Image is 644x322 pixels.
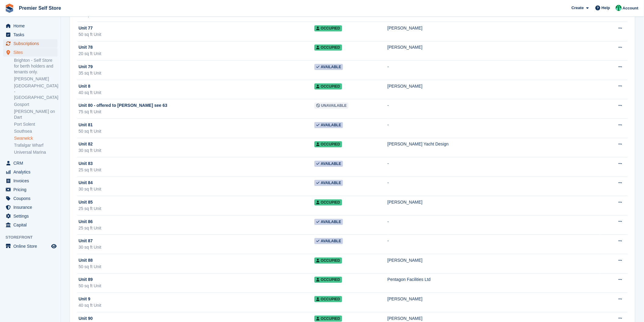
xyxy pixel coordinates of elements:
[602,5,610,11] span: Help
[14,128,58,134] a: Southsea
[5,4,14,13] img: stora-icon-8386f47178a22dfd0bd8f6a31ec36ba5ce8667c1dd55bd0f319d3a0aa187defe.svg
[623,5,639,11] span: Account
[314,316,342,322] span: Occupied
[79,302,314,309] div: 40 sq ft Unit
[14,135,58,141] a: Swanwick
[14,83,58,100] a: [GEOGRAPHIC_DATA] - [GEOGRAPHIC_DATA]
[79,238,93,244] span: Unit 87
[3,22,58,30] a: menu
[387,25,600,31] div: [PERSON_NAME]
[13,39,50,48] span: Subscriptions
[14,149,58,155] a: Universal Marina
[79,64,93,70] span: Unit 79
[616,5,622,11] img: Peter Pring
[387,315,600,322] div: [PERSON_NAME]
[79,122,93,128] span: Unit 81
[79,83,90,89] span: Unit 8
[314,257,342,264] span: Occupied
[13,242,50,250] span: Online Store
[314,64,343,70] span: Available
[13,203,50,212] span: Insurance
[387,177,600,196] td: -
[314,25,342,31] span: Occupied
[3,221,58,229] a: menu
[79,199,93,205] span: Unit 85
[14,76,58,82] a: [PERSON_NAME]
[13,194,50,203] span: Coupons
[14,58,58,75] a: Brighton - Self Store for berth holders and tenants only.
[79,44,93,51] span: Unit 78
[3,177,58,185] a: menu
[79,128,314,135] div: 50 sq ft Unit
[3,194,58,203] a: menu
[13,30,50,39] span: Tasks
[314,141,342,147] span: Occupied
[14,142,58,148] a: Trafalgar Wharf
[3,242,58,250] a: menu
[314,238,343,244] span: Available
[314,161,343,167] span: Available
[79,167,314,173] div: 25 sq ft Unit
[3,212,58,220] a: menu
[79,186,314,192] div: 30 sq ft Unit
[79,257,93,264] span: Unit 88
[79,141,93,147] span: Unit 82
[387,215,600,235] td: -
[387,235,600,254] td: -
[3,39,58,48] a: menu
[13,212,50,220] span: Settings
[79,89,314,96] div: 40 sq ft Unit
[13,185,50,194] span: Pricing
[79,102,167,109] span: Unit 80 - offered to [PERSON_NAME] see 63
[3,159,58,167] a: menu
[387,199,600,205] div: [PERSON_NAME]
[387,83,600,89] div: [PERSON_NAME]
[314,122,343,128] span: Available
[13,159,50,167] span: CRM
[50,243,58,250] a: Preview store
[387,157,600,177] td: -
[13,221,50,229] span: Capital
[387,257,600,264] div: [PERSON_NAME]
[14,109,58,120] a: [PERSON_NAME] on Dart
[387,61,600,80] td: -
[13,22,50,30] span: Home
[79,160,93,167] span: Unit 83
[13,177,50,185] span: Invoices
[572,5,584,11] span: Create
[3,30,58,39] a: menu
[314,199,342,205] span: Occupied
[314,83,342,89] span: Occupied
[79,219,93,225] span: Unit 86
[3,48,58,57] a: menu
[79,276,93,283] span: Unit 89
[79,109,314,115] div: 75 sq ft Unit
[314,219,343,225] span: Available
[314,44,342,51] span: Occupied
[79,244,314,250] div: 30 sq ft Unit
[387,99,600,119] td: -
[13,168,50,176] span: Analytics
[3,185,58,194] a: menu
[387,141,600,147] div: [PERSON_NAME] Yacht Design
[79,225,314,231] div: 25 sq ft Unit
[79,296,90,302] span: Unit 9
[79,264,314,270] div: 50 sq ft Unit
[387,296,600,302] div: [PERSON_NAME]
[79,25,93,31] span: Unit 77
[314,180,343,186] span: Available
[79,180,93,186] span: Unit 84
[14,121,58,127] a: Port Solent
[79,70,314,76] div: 35 sq ft Unit
[3,168,58,176] a: menu
[387,44,600,51] div: [PERSON_NAME]
[3,203,58,212] a: menu
[387,118,600,138] td: -
[79,205,314,212] div: 25 sq ft Unit
[79,147,314,154] div: 30 sq ft Unit
[13,48,50,57] span: Sites
[79,31,314,38] div: 50 sq ft Unit
[314,296,342,302] span: Occupied
[314,103,348,109] span: Unavailable
[79,315,93,322] span: Unit 90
